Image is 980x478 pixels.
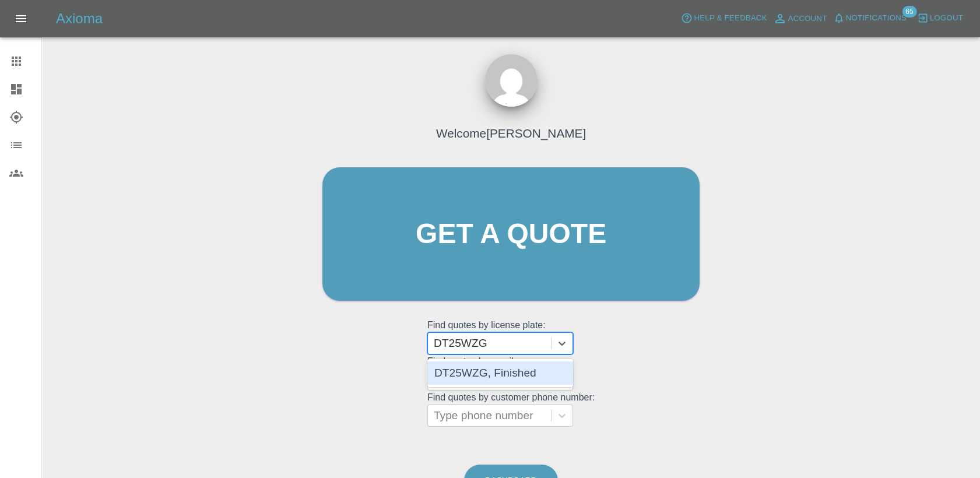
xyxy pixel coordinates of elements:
span: Logout [930,12,963,25]
button: Help & Feedback [678,9,770,27]
a: Account [770,9,830,28]
grid: Find quotes by license plate: [427,320,595,354]
h5: Axioma [56,9,103,28]
grid: Find quotes by email: [427,356,595,391]
h4: Welcome [PERSON_NAME] [436,124,586,142]
span: 65 [902,6,916,17]
button: Logout [914,9,966,27]
button: Open drawer [7,5,35,33]
grid: Find quotes by customer phone number: [427,392,595,427]
button: Notifications [830,9,909,27]
a: Get a quote [322,167,700,301]
span: Account [788,12,827,26]
span: Notifications [846,12,907,25]
img: ... [485,54,538,107]
div: DT25WZG, Finished [427,361,573,385]
span: Help & Feedback [694,12,767,25]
